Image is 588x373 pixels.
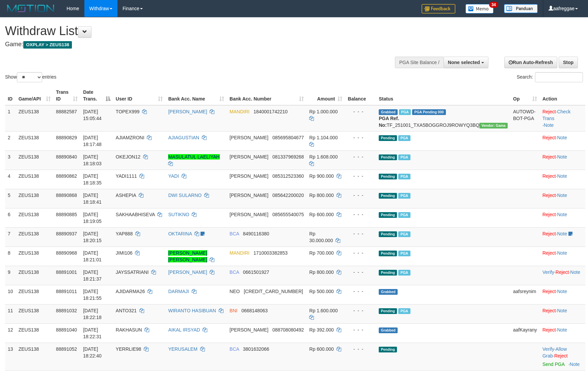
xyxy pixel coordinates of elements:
[243,231,269,236] span: Copy 8490116380 to clipboard
[168,135,199,140] a: AJIAGUSTIAN
[398,308,410,314] span: Marked by aafpengsreynich
[542,231,556,236] a: Reject
[168,212,189,217] a: SUTIKNO
[272,154,304,160] span: Copy 081337969268 to clipboard
[116,250,133,256] span: JIMI106
[510,105,540,132] td: AUTOWD-BOT-PGA
[230,269,239,275] span: BCA
[479,123,508,128] span: Vendor URL: https://trx31.1velocity.biz
[56,193,77,198] span: 88890868
[272,135,304,140] span: Copy 085695804677 to clipboard
[309,212,333,217] span: Rp 600.000
[348,250,373,256] div: - - -
[5,41,385,48] h4: Game:
[535,72,583,82] input: Search:
[16,304,53,323] td: ZEUS138
[230,135,268,140] span: [PERSON_NAME]
[309,250,333,256] span: Rp 700.000
[116,289,145,294] span: AJIDARMA26
[540,285,585,304] td: ·
[540,105,585,132] td: · ·
[412,109,446,115] span: PGA Pending
[83,289,102,301] span: [DATE] 18:21:55
[5,170,16,189] td: 4
[5,227,16,247] td: 7
[5,24,385,38] h1: Withdraw List
[56,154,77,160] span: 88890840
[398,154,410,160] span: Marked by aafanarl
[230,231,239,236] span: BCA
[83,231,102,243] span: [DATE] 18:20:15
[542,308,556,313] a: Reject
[230,212,268,217] span: [PERSON_NAME]
[376,86,510,105] th: Status
[517,72,583,82] label: Search:
[379,251,397,256] span: Pending
[168,250,207,262] a: [PERSON_NAME] [PERSON_NAME]
[379,212,397,218] span: Pending
[5,105,16,132] td: 1
[348,173,373,179] div: - - -
[444,57,488,68] button: None selected
[83,269,102,282] span: [DATE] 18:21:37
[510,323,540,343] td: aafKayrany
[230,327,268,333] span: [PERSON_NAME]
[542,212,556,217] a: Reject
[5,72,56,82] label: Show entries
[542,135,556,140] a: Reject
[557,135,567,140] a: Note
[309,109,338,114] span: Rp 1.000.000
[557,231,567,236] a: Note
[16,247,53,266] td: ZEUS138
[540,170,585,189] td: ·
[116,212,155,217] span: SAKHAABHISEVA
[56,109,77,114] span: 88882587
[272,173,304,179] span: Copy 085312523360 to clipboard
[398,193,410,199] span: Marked by aafanarl
[83,327,102,339] span: [DATE] 18:22:31
[83,250,102,262] span: [DATE] 18:21:01
[379,308,397,314] span: Pending
[395,57,444,68] div: PGA Site Balance /
[230,250,249,256] span: MANDIRI
[542,269,554,275] a: Verify
[83,109,102,121] span: [DATE] 15:05:44
[379,347,397,352] span: Pending
[168,346,197,352] a: YERUSALEM
[16,227,53,247] td: ZEUS138
[253,109,288,114] span: Copy 1840001742210 to clipboard
[489,2,498,8] span: 34
[542,346,567,358] span: ·
[557,308,567,313] a: Note
[56,135,77,140] span: 88890829
[422,4,455,13] img: Feedback.jpg
[243,346,269,352] span: Copy 3801632066 to clipboard
[348,288,373,295] div: - - -
[309,327,333,333] span: Rp 392.000
[309,269,333,275] span: Rp 800.000
[168,154,219,160] a: MASULATUL LAELIYAH
[116,327,142,333] span: RAKHASUN
[540,86,585,105] th: Action
[540,189,585,208] td: ·
[309,289,333,294] span: Rp 500.000
[5,189,16,208] td: 5
[5,247,16,266] td: 8
[559,57,578,68] a: Stop
[542,173,556,179] a: Reject
[168,308,216,313] a: WIRANTO HASIBUAN
[540,131,585,150] td: ·
[5,343,16,370] td: 13
[56,250,77,256] span: 88890968
[116,173,137,179] span: YADI1111
[16,170,53,189] td: ZEUS138
[345,86,376,105] th: Balance
[272,327,304,333] span: Copy 088708080492 to clipboard
[230,109,249,114] span: MANDIRI
[540,150,585,170] td: ·
[348,269,373,276] div: - - -
[309,154,338,160] span: Rp 1.608.000
[16,105,53,132] td: ZEUS138
[557,212,567,217] a: Note
[379,231,397,237] span: Pending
